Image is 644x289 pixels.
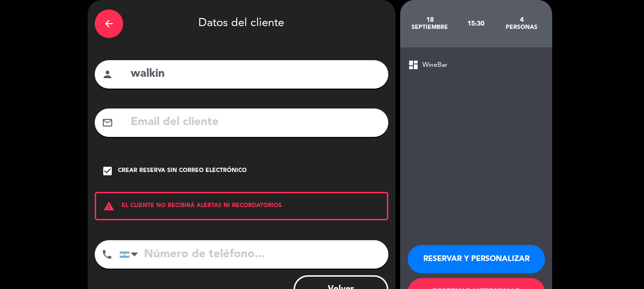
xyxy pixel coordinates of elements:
[120,241,142,268] div: Argentina: +54
[96,200,122,212] i: warning
[119,240,388,269] input: Número de teléfono...
[103,18,115,29] i: arrow_back
[102,69,113,80] i: person
[102,165,113,177] i: check_box
[102,117,113,128] i: mail_outline
[422,60,447,71] span: WineBar
[408,245,545,273] button: RESERVAR Y PERSONALIZAR
[499,24,545,31] div: personas
[95,7,388,40] div: Datos del cliente
[453,7,499,40] div: 15:30
[95,192,388,220] div: EL CLIENTE NO RECIBIRÁ ALERTAS NI RECORDATORIOS
[130,64,381,84] input: Nombre del cliente
[499,16,545,24] div: 4
[407,16,453,24] div: 18
[408,59,419,71] span: dashboard
[101,249,113,260] i: phone
[407,24,453,31] div: septiembre
[118,166,247,176] div: Crear reserva sin correo electrónico
[130,113,381,132] input: Email del cliente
